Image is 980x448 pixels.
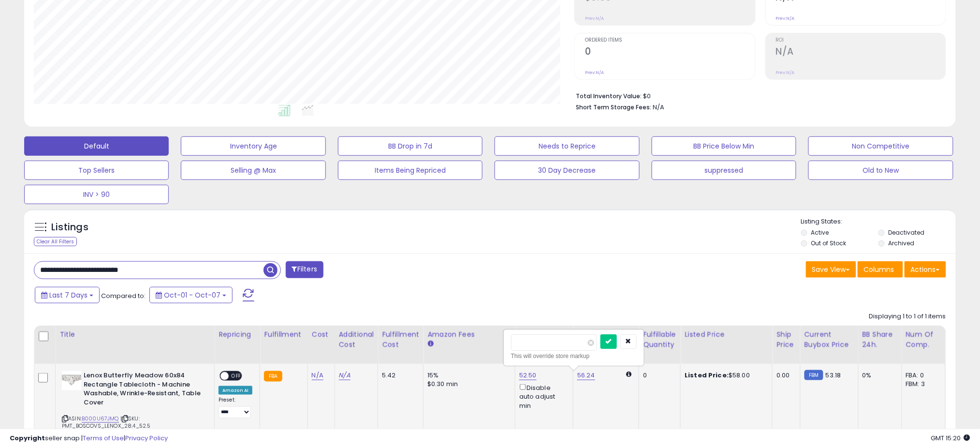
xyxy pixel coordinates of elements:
[804,329,854,350] div: Current Buybox Price
[906,371,938,380] div: FBA: 0
[888,239,914,247] label: Archived
[685,371,729,380] b: Listed Price:
[312,329,331,340] div: Cost
[804,370,823,380] small: FBM
[427,371,508,380] div: 15%
[229,372,244,380] span: OFF
[643,371,673,380] div: 0
[585,15,604,21] small: Prev: N/A
[576,90,939,101] li: $0
[858,261,903,278] button: Columns
[519,382,566,410] div: Disable auto adjust min
[806,261,856,278] button: Save View
[776,15,795,21] small: Prev: N/A
[685,329,768,340] div: Listed Price
[643,329,676,350] div: Fulfillable Quantity
[24,161,169,180] button: Top Sellers
[801,217,956,226] p: Listing States:
[219,329,256,340] div: Repricing
[776,329,796,350] div: Ship Price
[495,136,639,156] button: Needs to Reprice
[811,228,829,237] label: Active
[495,161,639,180] button: 30 Day Decrease
[82,415,119,423] a: B000U67JMQ
[427,329,511,340] div: Amazon Fees
[339,371,351,380] a: N/A
[181,161,325,180] button: Selling @ Max
[685,371,765,380] div: $58.00
[585,46,755,59] h2: 0
[653,103,664,112] span: N/A
[776,371,792,380] div: 0.00
[181,136,325,156] button: Inventory Age
[576,103,651,111] b: Short Term Storage Fees:
[10,433,45,443] strong: Copyright
[863,329,898,350] div: BB Share 24h.
[62,371,81,390] img: 41rQOm6xSVL._SL40_.jpg
[24,136,169,156] button: Default
[339,329,374,350] div: Additional Cost
[776,70,795,75] small: Prev: N/A
[49,290,88,300] span: Last 7 Days
[62,415,151,429] span: | SKU: PMT_BOSCOVS_LENOX_28.4_52.5
[626,371,631,377] i: Calculated using Dynamic Max Price.
[888,228,924,237] label: Deactivated
[826,371,841,380] span: 53.18
[125,433,168,443] a: Privacy Policy
[869,312,946,321] div: Displaying 1 to 1 of 1 items
[338,161,483,180] button: Items Being Repriced
[101,291,146,300] span: Compared to:
[286,261,323,278] button: Filters
[931,433,970,443] span: 2025-10-15 15:20 GMT
[906,329,941,350] div: Num of Comp.
[652,161,796,180] button: suppressed
[219,397,252,418] div: Preset:
[652,136,796,156] button: BB Price Below Min
[10,434,168,443] div: seller snap | |
[164,290,220,300] span: Oct-01 - Oct-07
[24,185,169,204] button: INV > 90
[776,38,946,43] span: ROI
[863,371,894,380] div: 0%
[312,371,323,380] a: N/A
[808,161,953,180] button: Old to New
[34,237,77,246] div: Clear All Filters
[338,136,483,156] button: BB Drop in 7d
[264,371,282,382] small: FBA
[511,351,637,361] div: This will override store markup
[585,70,604,75] small: Prev: N/A
[35,287,100,303] button: Last 7 Days
[427,340,433,348] small: Amazon Fees.
[811,239,847,247] label: Out of Stock
[585,38,755,43] span: Ordered Items
[382,371,416,380] div: 5.42
[519,371,537,380] a: 52.50
[84,371,201,409] b: Lenox Butterfly Meadow 60x84 Rectangle Tablecloth - Machine Washable, Wrinkle-Resistant, Table Cover
[149,287,233,303] button: Oct-01 - Oct-07
[382,329,419,350] div: Fulfillment Cost
[906,380,938,388] div: FBM: 3
[776,46,946,59] h2: N/A
[427,380,508,388] div: $0.30 min
[51,221,88,234] h5: Listings
[864,265,894,274] span: Columns
[905,261,946,278] button: Actions
[83,433,124,443] a: Terms of Use
[59,329,210,340] div: Title
[577,371,595,380] a: 56.24
[264,329,303,340] div: Fulfillment
[219,386,252,395] div: Amazon AI
[808,136,953,156] button: Non Competitive
[576,92,642,100] b: Total Inventory Value:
